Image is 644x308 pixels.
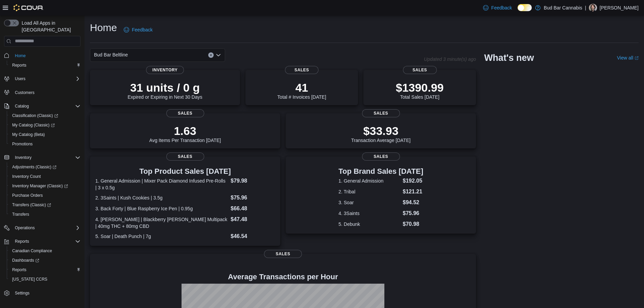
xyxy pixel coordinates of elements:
[216,52,221,58] button: Open list of options
[7,120,83,130] a: My Catalog (Classic)
[7,61,83,70] button: Reports
[9,210,80,218] span: Transfers
[95,177,228,191] dt: 1. General Admission | Mixer Pack Diamond Infused Pre-Rolls | 3 x 0.5g
[12,52,28,60] a: Home
[396,81,444,94] p: $1390.99
[231,232,275,240] dd: $46.54
[15,76,25,81] span: Users
[7,139,83,149] button: Promotions
[15,53,26,58] span: Home
[9,182,71,190] a: Inventory Manager (Classic)
[231,194,275,202] dd: $75.96
[544,4,582,12] p: Bud Bar Cannabis
[338,177,400,184] dt: 1. General Admission
[15,290,29,296] span: Settings
[12,153,34,162] button: Inventory
[7,210,83,219] button: Transfers
[484,52,534,63] h2: What's new
[12,75,28,83] button: Users
[277,81,326,100] div: Total # Invoices [DATE]
[362,109,400,117] span: Sales
[403,188,423,196] dd: $121.21
[338,210,400,217] dt: 4. 3Saints
[403,198,423,207] dd: $94.52
[15,90,34,95] span: Customers
[480,1,515,15] a: Feedback
[7,181,83,191] a: Inventory Manager (Classic)
[9,256,42,264] a: Dashboards
[491,4,512,11] span: Feedback
[9,247,55,255] a: Canadian Compliance
[12,113,58,118] span: Classification (Classic)
[7,200,83,210] a: Transfers (Classic)
[12,289,80,297] span: Settings
[7,111,83,120] a: Classification (Classic)
[1,237,83,246] button: Reports
[9,256,80,264] span: Dashboards
[15,225,35,231] span: Operations
[9,191,46,199] a: Purchase Orders
[9,172,80,181] span: Inventory Count
[146,66,184,74] span: Inventory
[231,215,275,223] dd: $47.48
[94,51,128,59] span: Bud Bar Beltline
[9,121,80,129] span: My Catalog (Classic)
[19,20,80,33] span: Load All Apps in [GEOGRAPHIC_DATA]
[12,183,68,189] span: Inventory Manager (Classic)
[1,51,83,61] button: Home
[518,4,532,11] input: Dark Mode
[338,199,400,206] dt: 3. Soar
[1,288,83,298] button: Settings
[1,101,83,111] button: Catalog
[12,122,55,128] span: My Catalog (Classic)
[9,61,80,69] span: Reports
[95,216,228,230] dt: 4. [PERSON_NAME] | Blackberry [PERSON_NAME] Multipack | 40mg THC + 80mg CBD
[9,131,80,139] span: My Catalog (Beta)
[9,121,57,129] a: My Catalog (Classic)
[338,221,400,228] dt: 5. Debunk
[12,212,29,217] span: Transfers
[9,191,80,199] span: Purchase Orders
[9,112,80,120] span: Classification (Classic)
[12,51,80,60] span: Home
[121,23,155,37] a: Feedback
[635,56,639,60] svg: External link
[166,152,204,161] span: Sales
[12,89,37,97] a: Customers
[351,124,411,138] p: $33.93
[7,246,83,256] button: Canadian Compliance
[12,102,31,110] button: Catalog
[166,109,204,117] span: Sales
[9,266,29,274] a: Reports
[95,205,228,212] dt: 3. Back Forty | Blue Raspberry Ice Pen | 0.95g
[12,224,38,232] button: Operations
[7,130,83,139] button: My Catalog (Beta)
[12,289,32,297] a: Settings
[12,141,33,147] span: Promotions
[7,265,83,275] button: Reports
[9,61,29,69] a: Reports
[231,205,275,213] dd: $66.48
[9,275,50,283] a: [US_STATE] CCRS
[338,167,423,175] h3: Top Brand Sales [DATE]
[351,124,411,143] div: Transaction Average [DATE]
[7,191,83,200] button: Purchase Orders
[9,201,54,209] a: Transfers (Classic)
[9,182,80,190] span: Inventory Manager (Classic)
[12,193,43,198] span: Purchase Orders
[95,194,228,201] dt: 2. 3Saints | Kush Cookies | 3.5g
[12,88,80,97] span: Customers
[403,209,423,217] dd: $75.96
[15,239,29,244] span: Reports
[12,258,39,263] span: Dashboards
[7,172,83,181] button: Inventory Count
[12,174,41,179] span: Inventory Count
[403,177,423,185] dd: $192.05
[403,220,423,228] dd: $70.98
[12,248,52,254] span: Canadian Compliance
[9,131,48,139] a: My Catalog (Beta)
[9,247,80,255] span: Canadian Compliance
[132,26,152,33] span: Feedback
[12,237,80,245] span: Reports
